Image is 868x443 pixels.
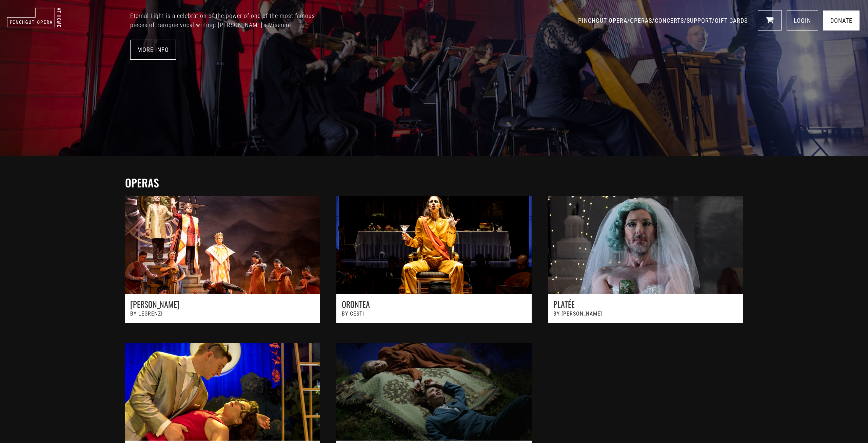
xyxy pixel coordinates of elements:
a: Donate [823,11,860,31]
a: PINCHGUT OPERA [578,17,627,24]
a: SUPPORT [687,17,712,24]
a: OPERAS [630,17,652,24]
a: GIFT CARDS [715,17,748,24]
a: CONCERTS [655,17,684,24]
a: More Info [130,40,176,60]
img: pinchgut_at_home_negative_logo.svg [7,7,61,27]
h2: operas [125,176,746,189]
a: LOGIN [787,11,818,31]
span: / / / / [578,17,749,24]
